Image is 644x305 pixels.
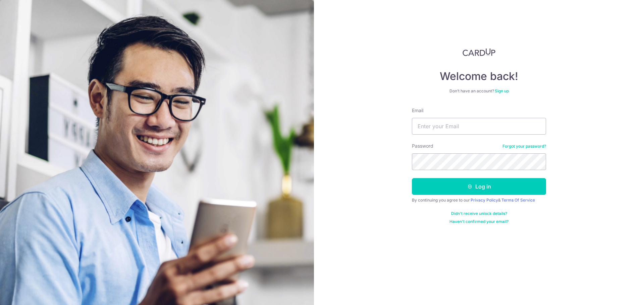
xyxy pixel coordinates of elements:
h4: Welcome back! [412,70,546,83]
a: Haven't confirmed your email? [449,219,508,224]
a: Didn't receive unlock details? [451,211,507,216]
label: Password [412,143,433,149]
a: Sign up [495,88,509,93]
div: By continuing you agree to our & [412,198,546,203]
img: CardUp Logo [463,48,495,56]
button: Log in [412,178,546,195]
label: Email [412,107,423,114]
a: Terms Of Service [501,198,535,203]
a: Privacy Policy [471,198,498,203]
div: Don’t have an account? [412,88,546,94]
a: Forgot your password? [502,144,546,149]
input: Enter your Email [412,118,546,135]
